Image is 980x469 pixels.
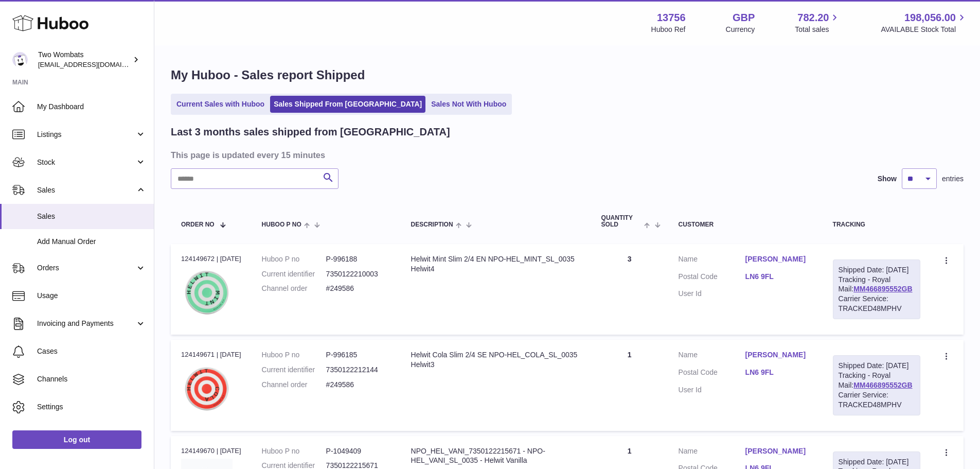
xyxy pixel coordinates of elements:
span: Huboo P no [262,221,301,228]
strong: GBP [733,11,755,25]
span: Channels [37,374,146,384]
strong: 13756 [657,11,686,25]
a: [PERSON_NAME] [745,350,812,360]
span: Listings [37,130,135,140]
span: [EMAIL_ADDRESS][DOMAIN_NAME] [38,60,151,68]
span: entries [942,174,964,184]
div: Huboo Ref [651,25,686,34]
dt: Current identifier [262,365,326,375]
dd: 7350122210003 [326,269,390,279]
span: Quantity Sold [601,215,642,228]
a: MM466895552GB [853,381,912,389]
td: 1 [591,340,668,430]
a: [PERSON_NAME] [745,254,812,264]
span: Sales [37,212,146,221]
div: Helwit Cola Slim 2/4 SE NPO-HEL_COLA_SL_0035 Helwit3 [411,350,581,370]
div: Customer [679,221,812,228]
a: LN6 9FL [745,368,812,377]
span: AVAILABLE Stock Total [881,25,968,34]
div: 124149671 | [DATE] [181,350,241,359]
dt: Channel order [262,380,326,390]
span: Cases [37,346,146,356]
img: Helwit_Cola_Slim_2_4_Nicotine_Pouches-7350122212144.webp [181,363,233,414]
dd: #249586 [326,380,390,390]
span: My Dashboard [37,102,146,112]
div: Carrier Service: TRACKED48MPHV [839,294,915,314]
span: Total sales [795,25,841,34]
dt: User Id [679,385,745,395]
a: Log out [12,430,141,449]
span: Sales [37,185,135,195]
div: Helwit Mint Slim 2/4 EN NPO-HEL_MINT_SL_0035 Helwit4 [411,254,581,274]
dd: P-996188 [326,254,390,264]
dt: Postal Code [679,368,745,380]
h2: Last 3 months sales shipped from [GEOGRAPHIC_DATA] [171,125,450,139]
dt: Name [679,446,745,459]
dt: Name [679,350,745,362]
h1: My Huboo - Sales report Shipped [171,67,964,83]
a: Sales Not With Huboo [427,96,510,113]
a: 198,056.00 AVAILABLE Stock Total [881,11,968,34]
div: Currency [726,25,755,34]
td: 3 [591,244,668,335]
div: Tracking - Royal Mail: [833,355,920,415]
a: MM466895552GB [853,285,912,293]
div: 124149672 | [DATE] [181,254,241,264]
a: [PERSON_NAME] [745,446,812,456]
label: Show [878,174,897,184]
a: Current Sales with Huboo [173,96,268,113]
dt: User Id [679,289,745,299]
span: Order No [181,221,215,228]
div: Two Wombats [38,50,131,70]
span: Add Manual Order [37,237,146,247]
div: 124149670 | [DATE] [181,446,241,456]
dd: P-996185 [326,350,390,360]
dt: Huboo P no [262,446,326,456]
dt: Huboo P no [262,350,326,360]
a: LN6 9FL [745,272,812,282]
dd: 7350122212144 [326,365,390,375]
div: Tracking - Royal Mail: [833,259,920,319]
dt: Name [679,254,745,267]
span: Usage [37,291,146,301]
div: Tracking [833,221,920,228]
span: Stock [37,158,135,167]
dt: Huboo P no [262,254,326,264]
h3: This page is updated every 15 minutes [171,149,961,161]
dt: Current identifier [262,269,326,279]
dd: P-1049409 [326,446,390,456]
span: 198,056.00 [904,11,956,25]
img: Helwit_Mint_Slim_2_4_Nicotine_Pouches-7350122210003.webp [181,267,233,318]
span: Description [411,221,453,228]
dt: Channel order [262,284,326,293]
span: Orders [37,263,135,273]
div: NPO_HEL_VANI_7350122215671 - NPO-HEL_VANI_SL_0035 - Helwit Vanilla [411,446,581,466]
dt: Postal Code [679,272,745,284]
img: internalAdmin-13756@internal.huboo.com [12,52,28,67]
span: Settings [37,402,146,412]
div: Carrier Service: TRACKED48MPHV [839,390,915,410]
span: Invoicing and Payments [37,319,135,328]
div: Shipped Date: [DATE] [839,457,915,467]
span: 782.20 [797,11,829,25]
a: Sales Shipped From [GEOGRAPHIC_DATA] [270,96,425,113]
a: 782.20 Total sales [795,11,841,34]
dd: #249586 [326,284,390,293]
div: Shipped Date: [DATE] [839,361,915,371]
div: Shipped Date: [DATE] [839,265,915,275]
